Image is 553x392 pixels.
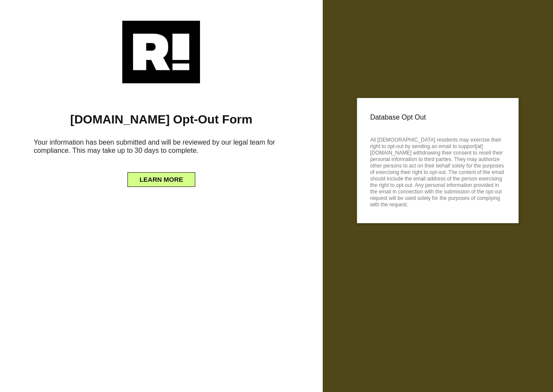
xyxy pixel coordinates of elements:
[13,112,310,127] h1: [DOMAIN_NAME] Opt-Out Form
[370,111,505,124] p: Database Opt Out
[127,172,195,187] button: LEARN MORE
[127,174,195,180] a: LEARN MORE
[122,21,200,83] img: Retention.com
[370,134,505,208] p: All [DEMOGRAPHIC_DATA] residents may exercise their right to opt-out by sending an email to suppo...
[13,135,310,161] h6: Your information has been submitted and will be reviewed by our legal team for compliance. This m...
